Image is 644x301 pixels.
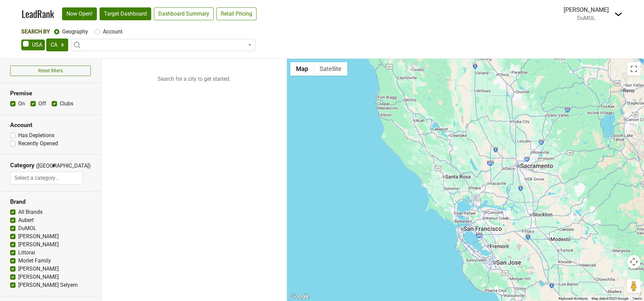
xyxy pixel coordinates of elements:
[10,122,91,129] h3: Account
[36,162,50,172] span: ([GEOGRAPHIC_DATA])
[18,265,59,273] label: [PERSON_NAME]
[62,7,97,20] a: Now Open!
[154,7,214,20] a: Dashboard Summary
[10,90,91,97] h3: Premise
[22,7,54,21] a: LeadRank
[289,292,311,301] a: Open this area in Google Maps (opens a new window)
[627,255,641,269] button: Map camera controls
[627,62,641,76] button: Toggle fullscreen view
[18,257,51,265] label: Morlet Family
[103,28,123,36] label: Account
[38,100,46,108] label: Off
[51,163,56,169] span: ▼
[18,281,78,289] label: [PERSON_NAME] Selyem
[18,241,59,249] label: [PERSON_NAME]
[18,273,59,281] label: [PERSON_NAME]
[100,7,151,20] a: Target Dashboard
[577,15,595,21] span: DuMOL
[633,297,642,300] a: Terms (opens in new tab)
[10,198,91,205] h3: Brand
[314,62,347,76] button: Show satellite imagery
[18,140,58,148] label: Recently Opened
[10,66,91,76] button: Reset filters
[18,100,25,108] label: On
[592,297,628,300] span: Map data ©2025 Google
[216,7,257,20] a: Retail Pricing
[289,292,311,301] img: Google
[10,172,83,184] input: Select a category...
[290,62,314,76] button: Show street map
[62,28,88,36] label: Geography
[559,296,588,301] button: Keyboard shortcuts
[18,224,36,232] label: DuMOL
[18,208,43,216] label: All Brands
[627,279,641,293] button: Drag Pegman onto the map to open Street View
[18,249,35,257] label: Littorai
[18,131,54,140] label: Has Depletions
[101,59,287,99] p: Search for a city to get started.
[18,232,59,241] label: [PERSON_NAME]
[18,216,34,224] label: Aubert
[21,28,50,35] span: Search By
[614,10,622,18] img: Dropdown Menu
[564,5,609,14] div: [PERSON_NAME]
[60,100,73,108] label: Clubs
[10,162,34,169] h3: Category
